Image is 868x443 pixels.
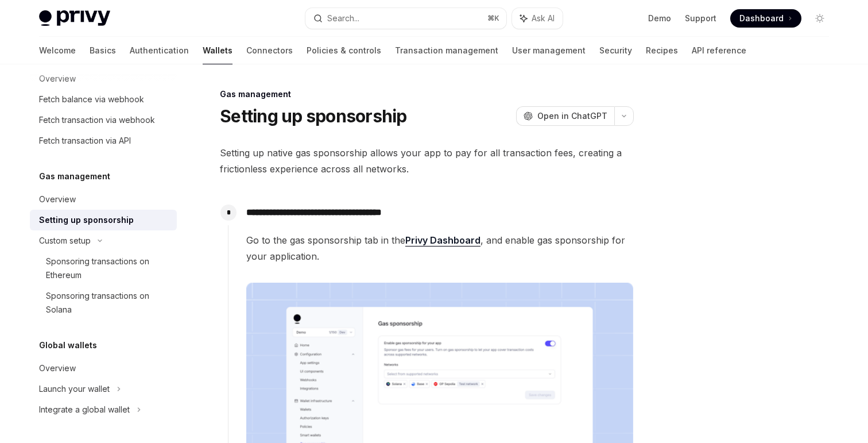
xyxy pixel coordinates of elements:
h1: Setting up sponsorship [220,106,407,126]
a: Fetch transaction via webhook [30,110,177,130]
div: Integrate a global wallet [39,403,130,417]
a: Wallets [203,37,232,64]
button: Open in ChatGPT [516,106,614,126]
a: User management [512,37,586,64]
div: Search... [327,11,359,25]
a: Support [685,13,716,24]
div: Fetch transaction via API [39,134,131,148]
div: Fetch balance via webhook [39,93,144,106]
span: Setting up native gas sponsorship allows your app to pay for all transaction fees, creating a fri... [220,145,634,177]
h5: Global wallets [39,338,97,352]
span: Open in ChatGPT [537,110,607,122]
a: Sponsoring transactions on Ethereum [30,251,177,286]
span: Ask AI [532,13,555,24]
img: light logo [39,10,110,26]
a: Demo [648,13,671,24]
div: Fetch transaction via webhook [39,113,155,127]
button: Search...⌘K [305,8,506,29]
span: ⌘ K [487,14,499,23]
a: Transaction management [395,37,498,64]
a: Privy Dashboard [405,234,480,246]
button: Ask AI [512,8,563,29]
div: Custom setup [39,234,91,248]
div: Overview [39,361,76,375]
a: Security [599,37,632,64]
a: Setting up sponsorship [30,210,177,230]
div: Sponsoring transactions on Solana [46,289,170,317]
button: Toggle dark mode [811,9,829,28]
div: Overview [39,192,76,206]
a: Fetch balance via webhook [30,89,177,110]
a: Overview [30,358,177,379]
a: Policies & controls [307,37,381,64]
div: Gas management [220,88,634,100]
a: Basics [90,37,116,64]
div: Sponsoring transactions on Ethereum [46,255,170,282]
a: Connectors [246,37,293,64]
span: Go to the gas sponsorship tab in the , and enable gas sponsorship for your application. [246,232,633,264]
div: Setting up sponsorship [39,213,134,227]
a: Fetch transaction via API [30,130,177,151]
a: Authentication [130,37,189,64]
a: Welcome [39,37,76,64]
a: API reference [692,37,746,64]
div: Launch your wallet [39,382,110,396]
a: Overview [30,189,177,210]
h5: Gas management [39,170,110,183]
a: Dashboard [730,9,801,28]
span: Dashboard [739,13,784,24]
a: Sponsoring transactions on Solana [30,286,177,320]
a: Recipes [646,37,678,64]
